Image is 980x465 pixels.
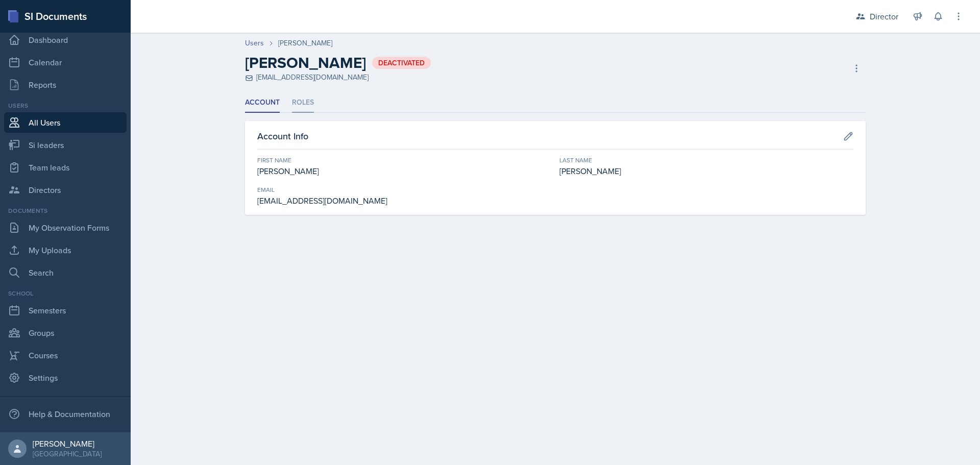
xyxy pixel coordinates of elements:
[245,72,431,83] div: [EMAIL_ADDRESS][DOMAIN_NAME]
[4,240,127,260] a: My Uploads
[257,185,551,194] div: Email
[4,206,127,215] div: Documents
[4,52,127,72] a: Calendar
[245,54,366,72] h2: [PERSON_NAME]
[4,323,127,343] a: Groups
[257,165,551,177] div: [PERSON_NAME]
[292,93,314,113] li: Roles
[33,449,102,459] div: [GEOGRAPHIC_DATA]
[4,289,127,298] div: School
[257,156,551,165] div: First Name
[4,217,127,238] a: My Observation Forms
[4,345,127,365] a: Courses
[559,156,853,165] div: Last Name
[4,300,127,321] a: Semesters
[4,180,127,200] a: Directors
[4,30,127,50] a: Dashboard
[245,93,280,113] li: Account
[4,368,127,388] a: Settings
[372,57,431,69] span: Deactivated
[278,38,332,48] div: [PERSON_NAME]
[559,165,853,177] div: [PERSON_NAME]
[4,112,127,133] a: All Users
[245,38,264,48] a: Users
[870,10,898,22] div: Director
[4,157,127,178] a: Team leads
[257,129,308,143] h3: Account Info
[4,404,127,424] div: Help & Documentation
[33,438,102,449] div: [PERSON_NAME]
[4,75,127,95] a: Reports
[4,101,127,110] div: Users
[4,262,127,283] a: Search
[4,135,127,155] a: Si leaders
[257,194,551,207] div: [EMAIL_ADDRESS][DOMAIN_NAME]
